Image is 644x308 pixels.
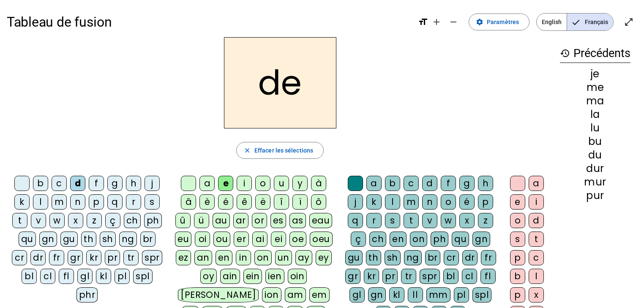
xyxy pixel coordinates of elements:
div: j [145,176,160,191]
div: pr [382,269,398,284]
div: oe [289,232,306,247]
div: qu [452,232,469,247]
div: b [510,269,525,284]
div: l [529,269,544,284]
div: u [274,176,289,191]
div: ien [265,269,284,284]
mat-icon: open_in_full [624,17,634,27]
div: z [87,213,102,228]
div: gn [368,287,386,303]
span: Français [567,14,613,30]
div: ch [369,232,386,247]
div: tr [123,250,139,265]
div: ou [213,232,230,247]
div: em [309,287,330,303]
div: gn [472,232,490,247]
div: phr [76,287,98,303]
div: ez [176,250,191,265]
div: dr [462,250,478,265]
div: h [478,176,493,191]
div: w [441,213,456,228]
div: ô [311,194,326,210]
div: â [181,194,196,210]
span: Paramètres [487,17,519,27]
div: [PERSON_NAME] [178,287,259,303]
div: mur [560,177,630,187]
div: spr [142,250,162,265]
div: cr [444,250,459,265]
div: kl [389,287,404,303]
div: fl [480,269,496,284]
div: qu [19,232,36,247]
div: bu [560,136,630,147]
div: o [441,194,456,210]
div: x [68,213,83,228]
div: on [254,250,272,265]
div: ar [233,213,248,228]
div: h [126,176,141,191]
div: gn [39,232,57,247]
div: t [12,213,27,228]
div: ma [560,96,630,106]
div: n [70,194,85,210]
div: é [459,194,475,210]
div: sh [100,232,116,247]
div: en [390,232,407,247]
div: au [213,213,230,228]
div: gu [60,232,78,247]
div: pr [105,250,120,265]
div: ein [243,269,262,284]
div: r [366,213,382,228]
div: oi [195,232,210,247]
div: î [274,194,289,210]
div: un [275,250,292,265]
div: o [255,176,270,191]
div: a [199,176,215,191]
button: Effacer les sélections [236,142,324,159]
div: pur [560,191,630,201]
div: ei [271,232,286,247]
div: l [385,194,400,210]
div: c [529,250,544,265]
div: n [422,194,437,210]
div: s [145,194,160,210]
div: d [70,176,85,191]
div: b [385,176,400,191]
div: am [285,287,306,303]
div: er [234,232,249,247]
div: mm [426,287,450,303]
div: p [89,194,104,210]
div: ey [316,250,332,265]
div: g [107,176,123,191]
div: l [33,194,48,210]
div: e [218,176,233,191]
div: kr [86,250,101,265]
div: e [510,194,525,210]
div: ü [194,213,209,228]
button: Diminuer la taille de la police [445,14,462,30]
div: eau [309,213,333,228]
h3: Précédents [560,44,630,63]
div: û [175,213,191,228]
div: ë [255,194,270,210]
div: s [510,232,525,247]
div: m [404,194,419,210]
mat-icon: history [560,48,570,58]
div: pl [454,287,469,303]
div: t [404,213,419,228]
div: sh [385,250,401,265]
div: q [348,213,363,228]
div: ay [295,250,312,265]
div: ï [292,194,308,210]
div: ph [431,232,448,247]
div: v [422,213,437,228]
div: ain [220,269,240,284]
div: spl [133,269,153,284]
div: ç [351,232,366,247]
div: a [366,176,382,191]
div: br [140,232,156,247]
div: p [478,194,493,210]
div: d [422,176,437,191]
div: es [270,213,286,228]
div: dur [560,164,630,174]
